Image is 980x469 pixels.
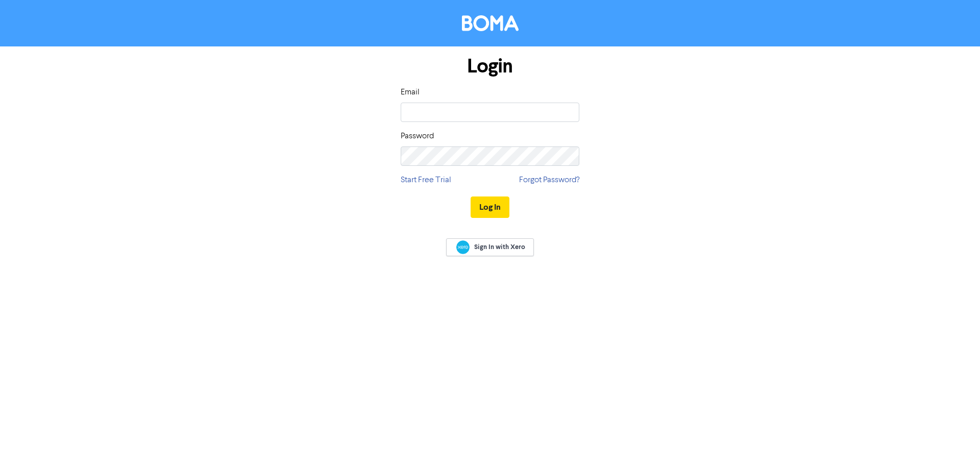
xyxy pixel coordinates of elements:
[474,242,525,252] span: Sign In with Xero
[401,86,420,98] label: Email
[519,174,579,186] a: Forgot Password?
[929,420,980,469] iframe: Chat Widget
[446,238,534,256] a: Sign In with Xero
[401,130,434,142] label: Password
[456,240,470,254] img: Xero logo
[462,15,519,31] img: BOMA Logo
[401,174,451,186] a: Start Free Trial
[471,196,509,218] button: Log In
[401,55,579,78] h1: Login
